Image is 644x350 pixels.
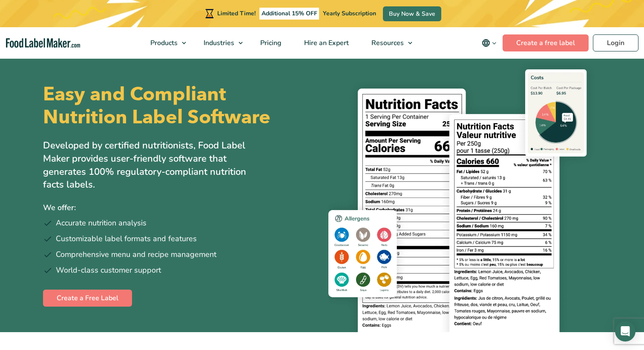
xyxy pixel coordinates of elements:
a: Buy Now & Save [383,6,441,21]
span: Comprehensive menu and recipe management [56,249,216,260]
p: Developed by certified nutritionists, Food Label Maker provides user-friendly software that gener... [43,139,264,191]
span: Additional 15% OFF [259,8,319,20]
a: Industries [193,27,247,59]
span: Products [148,38,178,48]
p: We offer: [43,202,316,214]
span: Customizable label formats and features [56,233,197,245]
a: Login [593,34,638,51]
span: Pricing [258,38,282,48]
div: Open Intercom Messenger [615,321,635,341]
span: Limited Time! [217,9,256,17]
span: Industries [201,38,235,48]
a: Resources [360,27,417,59]
a: Create a free label [503,34,589,51]
span: Hire an Expert [302,38,350,48]
h1: Easy and Compliant Nutrition Label Software [43,83,315,129]
span: Resources [369,38,405,48]
span: Yearly Subscription [323,9,376,17]
a: Hire an Expert [293,27,358,59]
span: World-class customer support [56,265,161,276]
a: Products [139,27,190,59]
a: Pricing [249,27,291,59]
span: Accurate nutrition analysis [56,217,147,229]
a: Create a Free Label [43,290,132,307]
